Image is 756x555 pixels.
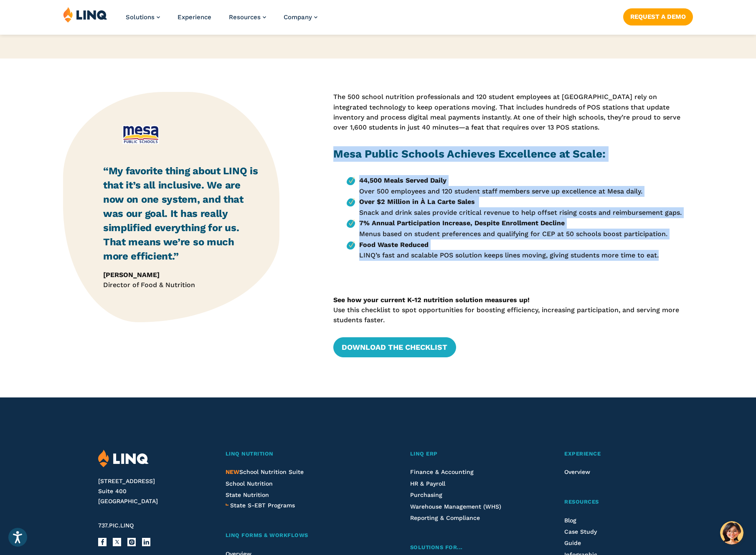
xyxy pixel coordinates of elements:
span: NEW [226,468,239,475]
a: HR & Payroll [410,480,445,487]
a: Request a Demo [623,8,693,25]
span: Resources [229,13,261,21]
a: X [113,538,121,546]
span: Solutions [126,13,155,21]
strong: [PERSON_NAME] [103,271,160,279]
a: Solutions [126,13,160,21]
a: Experience [564,450,658,458]
li: LINQ’s fast and scalable POS solution keeps lines moving, giving students more time to eat. [347,239,693,261]
a: LINQ ERP [410,450,523,458]
h6: “My favorite thing about LINQ is that it’s all inclusive. We are now on one system, and that was ... [103,164,259,264]
span: State S-EBT Programs [230,502,295,509]
button: Hello, have a question? Let’s chat. [720,521,743,545]
strong: 7% Annual Participation Increase, Despite Enrollment Decline [359,219,565,227]
a: download the checklist [333,337,456,357]
a: Resources [564,498,658,507]
a: Case Study [564,528,597,535]
a: Blog [564,517,576,524]
span: 737.PIC.LINQ [98,522,134,529]
strong: See how your current K-12 nutrition solution measures up! [333,296,530,304]
a: Purchasing [410,491,442,498]
img: LINQ | K‑12 Software [98,450,149,468]
span: LINQ Nutrition [226,451,274,457]
a: Resources [229,13,266,21]
li: Snack and drink sales provide critical revenue to help offset rising costs and reimbursement gaps. [347,196,693,218]
strong: 44,500 Meals Served Daily [359,176,446,184]
address: [STREET_ADDRESS] Suite 400 [GEOGRAPHIC_DATA] [98,476,206,506]
a: LINQ Nutrition [226,450,369,458]
img: LINQ | K‑12 Software [63,7,107,23]
span: Experience [564,451,601,457]
a: Finance & Accounting [410,468,474,475]
a: Experience [178,13,211,21]
a: LinkedIn [142,538,150,546]
a: Facebook [98,538,107,546]
li: Menus based on student preferences and qualifying for CEP at 50 schools boost participation. [347,218,693,239]
span: School Nutrition Suite [226,468,304,475]
span: Company [284,13,312,21]
nav: Button Navigation [623,7,693,25]
li: Over 500 employees and 120 student staff members serve up excellence at Mesa daily. [347,175,693,196]
p: Use this checklist to spot opportunities for boosting efficiency, increasing participation, and s... [333,295,693,326]
a: State Nutrition [226,491,269,498]
a: School Nutrition [226,480,273,487]
strong: Over $2 Million in À La Carte Sales [359,198,475,206]
p: Director of Food & Nutrition [103,270,259,290]
a: Instagram [127,538,136,546]
a: Reporting & Compliance [410,514,480,521]
p: The 500 school nutrition professionals and 120 student employees at [GEOGRAPHIC_DATA] rely on int... [333,92,693,132]
a: NEWSchool Nutrition Suite [226,468,304,475]
a: LINQ Forms & Workflows [226,531,369,540]
span: Resources [564,499,599,505]
h2: Mesa Public Schools Achieves Excellence at Scale: [333,146,693,162]
a: Warehouse Management (WHS) [410,503,501,510]
strong: Food Waste Reduced [359,241,429,249]
span: LINQ ERP [410,451,438,457]
a: Company [284,13,317,21]
a: State S-EBT Programs [230,501,295,510]
nav: Primary Navigation [126,7,317,34]
a: Overview [564,468,590,475]
span: LINQ Forms & Workflows [226,532,308,538]
a: Guide [564,540,581,546]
